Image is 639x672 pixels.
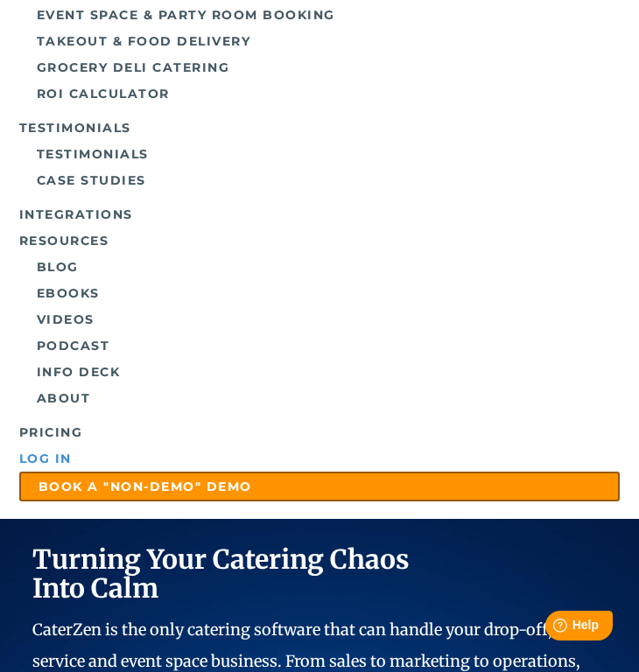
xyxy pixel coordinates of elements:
a: Resources [19,227,620,254]
a: Takeout & Food Delivery [19,28,620,54]
a: About [19,385,620,411]
a: Videos [19,306,620,332]
a: ROI Calculator [19,80,620,107]
a: Pricing [19,419,620,445]
a: Testimonials [19,141,620,167]
a: Log in [19,445,620,472]
a: Blog [19,254,620,280]
a: Podcast [19,332,620,359]
a: eBooks [19,280,620,306]
a: Info Deck [19,359,620,385]
a: Book a "Non-Demo" Demo [19,472,620,501]
a: Grocery Deli Catering [19,54,620,80]
iframe: Help widget launcher [483,604,620,653]
a: Event Space & Party Room Booking [19,2,620,28]
a: Case Studies [19,167,620,193]
a: Testimonials [19,115,620,141]
span: Turning Your Catering Chaos Into Calm [32,542,410,605]
a: Integrations [19,201,620,227]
